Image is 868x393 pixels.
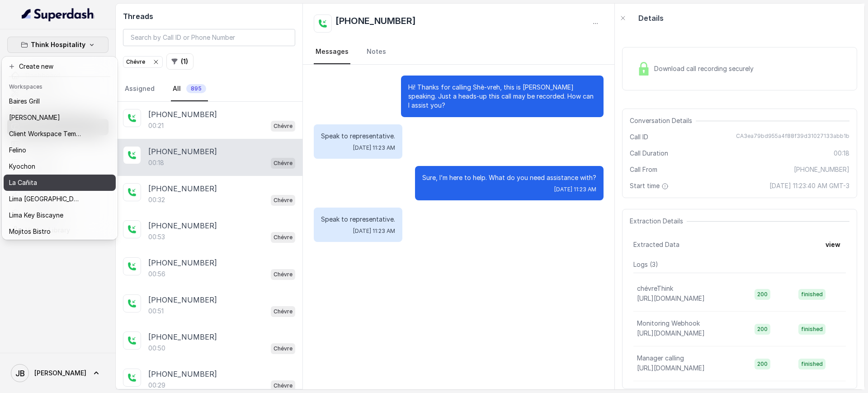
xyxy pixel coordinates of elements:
p: La Cañita [9,177,37,188]
p: Think Hospitality [31,39,85,50]
div: Think Hospitality [2,57,118,240]
p: Mojitos Bistro [9,226,51,237]
p: Baires Grill [9,96,40,107]
p: [PERSON_NAME] [9,112,60,123]
header: Workspaces [4,79,116,93]
p: Lima Key Biscayne [9,210,63,221]
p: Client Workspace Template [9,128,81,139]
button: Create new [4,58,116,75]
button: Think Hospitality [7,37,108,53]
p: Kyochon [9,161,35,172]
p: Felino [9,145,26,156]
p: Lima [GEOGRAPHIC_DATA] [9,194,81,204]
